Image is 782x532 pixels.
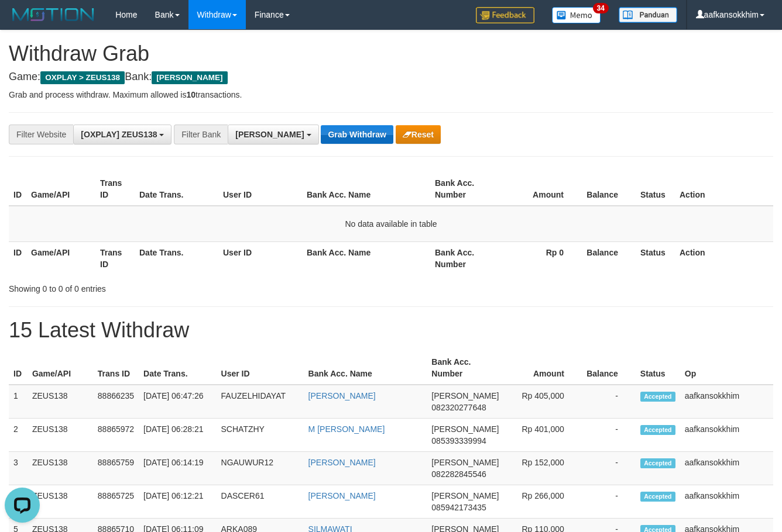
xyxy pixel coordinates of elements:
[636,172,675,206] th: Status
[582,385,636,419] td: -
[9,452,28,485] td: 3
[431,458,499,467] span: [PERSON_NAME]
[640,425,675,435] span: Accepted
[174,125,228,144] div: Filter Bank
[680,452,773,485] td: aafkansokkhim
[619,7,677,23] img: panduan.png
[218,241,302,275] th: User ID
[552,7,601,23] img: Button%20Memo.svg
[499,241,581,275] th: Rp 0
[431,491,499,500] span: [PERSON_NAME]
[581,241,636,275] th: Balance
[9,42,773,65] h1: Withdraw Grab
[396,125,441,144] button: Reset
[431,469,486,479] span: Copy 082282845546 to clipboard
[217,419,304,452] td: SCHATZHY
[582,452,636,485] td: -
[503,385,581,419] td: Rp 405,000
[640,392,675,402] span: Accepted
[217,385,304,419] td: FAUZELHIDAYAT
[93,452,139,485] td: 88865759
[503,485,581,519] td: Rp 266,000
[9,125,73,144] div: Filter Website
[499,172,581,206] th: Amount
[135,172,218,206] th: Date Trans.
[431,403,486,412] span: Copy 082320277648 to clipboard
[308,424,385,434] a: M [PERSON_NAME]
[9,278,317,295] div: Showing 0 to 0 of 0 entries
[135,241,218,275] th: Date Trans.
[93,351,139,385] th: Trans ID
[675,241,773,275] th: Action
[28,385,93,419] td: ZEUS138
[431,503,486,512] span: Copy 085942173435 to clipboard
[582,419,636,452] td: -
[308,391,376,400] a: [PERSON_NAME]
[26,241,95,275] th: Game/API
[302,172,430,206] th: Bank Acc. Name
[9,71,773,83] h4: Game: Bank:
[427,351,503,385] th: Bank Acc. Number
[40,71,125,84] span: OXPLAY > ZEUS138
[9,89,773,101] p: Grab and process withdraw. Maximum allowed is transactions.
[139,419,216,452] td: [DATE] 06:28:21
[308,458,376,467] a: [PERSON_NAME]
[9,172,26,206] th: ID
[593,3,609,13] span: 34
[430,172,499,206] th: Bank Acc. Number
[431,424,499,434] span: [PERSON_NAME]
[675,172,773,206] th: Action
[503,452,581,485] td: Rp 152,000
[28,419,93,452] td: ZEUS138
[476,7,534,23] img: Feedback.jpg
[9,385,28,419] td: 1
[582,351,636,385] th: Balance
[217,351,304,385] th: User ID
[228,125,318,144] button: [PERSON_NAME]
[9,351,28,385] th: ID
[26,172,95,206] th: Game/API
[9,6,98,23] img: MOTION_logo.png
[139,452,216,485] td: [DATE] 06:14:19
[218,172,302,206] th: User ID
[640,458,675,468] span: Accepted
[503,351,581,385] th: Amount
[217,452,304,485] td: NGAUWUR12
[640,492,675,502] span: Accepted
[28,485,93,519] td: ZEUS138
[680,351,773,385] th: Op
[139,485,216,519] td: [DATE] 06:12:21
[9,206,773,242] td: No data available in table
[308,491,376,500] a: [PERSON_NAME]
[95,172,135,206] th: Trans ID
[93,485,139,519] td: 88865725
[28,452,93,485] td: ZEUS138
[680,385,773,419] td: aafkansokkhim
[503,419,581,452] td: Rp 401,000
[430,241,499,275] th: Bank Acc. Number
[636,241,675,275] th: Status
[95,241,135,275] th: Trans ID
[81,130,157,139] span: [OXPLAY] ZEUS138
[680,485,773,519] td: aafkansokkhim
[9,319,773,342] h1: 15 Latest Withdraw
[582,485,636,519] td: -
[304,351,427,385] th: Bank Acc. Name
[9,419,28,452] td: 2
[186,90,195,99] strong: 10
[680,419,773,452] td: aafkansokkhim
[9,241,26,275] th: ID
[5,5,40,40] button: Open LiveChat chat widget
[321,125,393,144] button: Grab Withdraw
[93,385,139,419] td: 88866235
[93,419,139,452] td: 88865972
[302,241,430,275] th: Bank Acc. Name
[431,436,486,445] span: Copy 085393339994 to clipboard
[235,130,304,139] span: [PERSON_NAME]
[73,125,172,144] button: [OXPLAY] ZEUS138
[139,385,216,419] td: [DATE] 06:47:26
[636,351,680,385] th: Status
[28,351,93,385] th: Game/API
[139,351,216,385] th: Date Trans.
[217,485,304,519] td: DASCER61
